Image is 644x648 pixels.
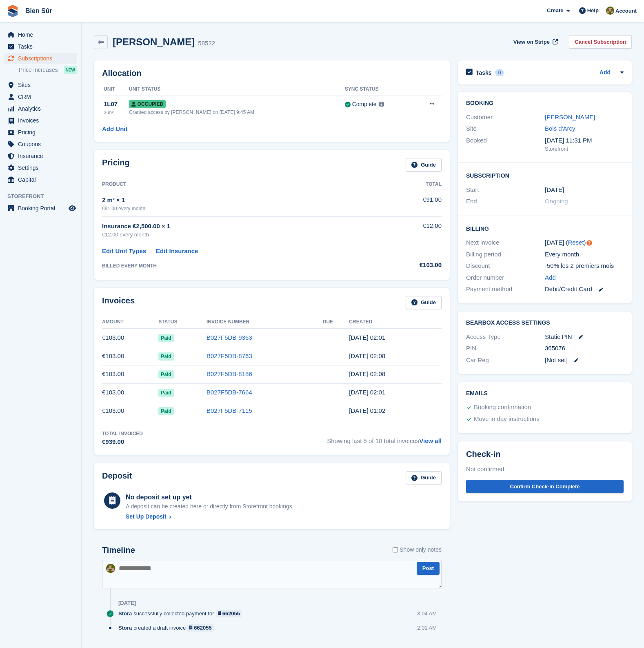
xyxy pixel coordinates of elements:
[18,29,67,40] span: Home
[18,53,67,64] span: Subscriptions
[466,197,545,206] div: End
[207,407,252,414] a: B027F5DB-7115
[4,162,77,174] a: menu
[102,262,378,269] div: BILLED EVERY MONTH
[545,356,624,365] div: [Not set]
[378,191,442,216] td: €91.00
[345,83,412,96] th: Sync Status
[118,610,132,617] span: Stora
[378,217,442,243] td: €12.00
[466,450,624,459] h2: Check-in
[615,7,637,15] span: Account
[600,68,611,78] a: Add
[406,471,442,485] a: Guide
[102,222,378,231] div: Insurance €2,500.00 × 1
[349,316,442,329] th: Created
[7,5,19,17] img: stora-icon-8386f47178a22dfd0bd8f6a31ec36ba5ce8667c1dd55bd0f319d3a0aa187defe.svg
[4,29,77,40] a: menu
[466,320,624,326] h2: BearBox Access Settings
[102,83,129,96] th: Unit
[187,624,214,632] a: 662055
[327,430,442,447] span: Showing last 5 of 10 total invoices
[547,7,563,15] span: Create
[207,389,252,396] a: B027F5DB-7664
[419,437,442,444] a: View all
[158,370,173,379] span: Paid
[466,224,624,232] h2: Billing
[198,39,215,48] div: 58522
[349,370,385,377] time: 2025-05-28 00:08:03 UTC
[102,158,130,171] h2: Pricing
[102,430,143,437] div: Total Invoiced
[4,127,77,138] a: menu
[4,138,77,150] a: menu
[406,296,442,310] a: Guide
[466,285,545,294] div: Payment method
[113,36,195,47] h2: [PERSON_NAME]
[586,239,593,247] div: Tooltip anchor
[323,316,349,329] th: Due
[545,261,624,271] div: -50% les 2 premiers mois
[102,178,378,191] th: Product
[474,414,540,424] div: Move in day instructions
[513,38,550,46] span: View on Stripe
[102,383,158,402] td: €103.00
[207,370,252,377] a: B027F5DB-8186
[102,347,158,365] td: €103.00
[129,83,345,96] th: Unit Status
[102,205,378,212] div: €91.00 every month
[104,109,129,116] div: 2 m²
[222,610,240,617] div: 662055
[18,150,67,162] span: Insurance
[118,624,132,632] span: Stora
[349,389,385,396] time: 2025-04-28 00:01:48 UTC
[158,407,173,415] span: Paid
[568,239,584,246] a: Reset
[466,136,545,153] div: Booked
[18,138,67,150] span: Coupons
[545,238,624,247] div: [DATE] ( )
[102,231,378,239] div: €12.00 every month
[158,334,173,342] span: Paid
[466,356,545,365] div: Car Reg
[466,464,624,475] div: Not confirmed
[194,624,211,632] div: 662055
[158,316,207,329] th: Status
[545,344,624,353] div: 365076
[417,624,437,632] div: 2:01 AM
[417,610,437,617] div: 3:04 AM
[466,238,545,247] div: Next invoice
[102,196,378,205] div: 2 m² × 1
[545,185,564,195] time: 2024-10-28 00:00:00 UTC
[4,79,77,91] a: menu
[4,41,77,52] a: menu
[466,100,624,107] h2: Booking
[406,158,442,171] a: Guide
[4,174,77,185] a: menu
[18,162,67,174] span: Settings
[4,115,77,126] a: menu
[545,332,624,342] div: Static PIN
[126,492,294,502] div: No deposit set up yet
[466,344,545,353] div: PIN
[18,127,67,138] span: Pricing
[466,332,545,342] div: Access Type
[18,79,67,91] span: Sites
[466,171,624,179] h2: Subscription
[466,480,624,493] button: Confirm Check-in Complete
[156,247,198,256] a: Edit Insurance
[545,125,575,132] a: Bois d'Arcy
[545,285,624,294] div: Debit/Credit Card
[19,66,58,74] span: Price increases
[118,610,246,617] div: successfully collected payment for
[466,185,545,195] div: Start
[7,192,81,200] span: Storefront
[102,402,158,420] td: €103.00
[545,273,556,283] a: Add
[474,403,531,412] div: Booking confirmation
[64,66,77,74] div: NEW
[495,69,504,76] div: 0
[466,250,545,259] div: Billing period
[4,53,77,64] a: menu
[349,352,385,359] time: 2025-06-28 00:08:43 UTC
